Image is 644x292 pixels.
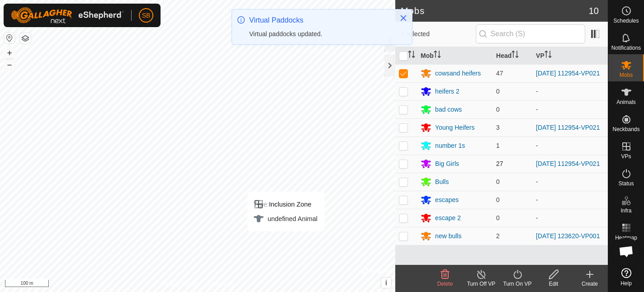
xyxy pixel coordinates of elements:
[612,127,639,132] span: Neckbands
[435,177,449,187] div: Bulls
[613,238,640,265] div: Open chat
[532,191,608,209] td: -
[589,4,599,18] span: 10
[162,280,196,288] a: Privacy Policy
[535,280,572,288] div: Edit
[408,52,415,59] p-sorticon: Activate to sort
[249,15,390,26] div: Virtual Paddocks
[499,280,535,288] div: Turn On VP
[435,87,459,96] div: heifers 2
[401,29,476,39] span: 1 selected
[536,160,600,167] a: [DATE] 112954-VP021
[532,82,608,100] td: -
[435,105,462,114] div: bad cows
[496,214,500,221] span: 0
[463,280,499,288] div: Turn Off VP
[536,70,600,77] a: [DATE] 112954-VP021
[496,124,500,131] span: 3
[435,141,465,151] div: number 1s
[434,52,441,59] p-sorticon: Activate to sort
[621,154,631,159] span: VPs
[496,70,503,77] span: 47
[532,209,608,227] td: -
[536,232,600,240] a: [DATE] 123620-VP001
[532,137,608,155] td: -
[532,100,608,118] td: -
[401,5,589,16] h2: Mobs
[11,7,124,24] img: Gallagher Logo
[435,195,459,205] div: escapes
[615,235,637,240] span: Heatmap
[437,281,453,287] span: Delete
[613,18,639,24] span: Schedules
[496,160,503,167] span: 27
[496,178,500,185] span: 0
[620,72,633,78] span: Mobs
[620,281,632,286] span: Help
[496,142,500,149] span: 1
[496,232,500,240] span: 2
[435,213,461,223] div: escape 2
[532,173,608,191] td: -
[536,124,600,131] a: [DATE] 112954-VP021
[249,29,390,39] div: Virtual paddocks updated.
[492,47,532,65] th: Head
[4,33,15,43] button: Reset Map
[476,24,585,43] input: Search (S)
[253,199,317,210] div: Inclusion Zone
[381,278,391,288] button: i
[435,123,474,132] div: Young Heifers
[417,47,492,65] th: Mob
[435,159,459,169] div: Big Girls
[4,47,15,58] button: +
[511,52,519,59] p-sorticon: Activate to sort
[620,208,631,213] span: Infra
[385,279,387,287] span: i
[618,181,634,186] span: Status
[532,47,608,65] th: VP
[20,33,31,44] button: Map Layers
[253,213,317,224] div: undefined Animal
[435,231,461,241] div: new bulls
[397,12,410,24] button: Close
[435,69,481,78] div: cowsand heifers
[207,280,233,288] a: Contact Us
[4,59,15,70] button: –
[608,264,644,290] a: Help
[572,280,608,288] div: Create
[496,106,500,113] span: 0
[611,45,641,51] span: Notifications
[142,11,151,20] span: SB
[496,196,500,203] span: 0
[496,88,500,95] span: 0
[616,99,636,105] span: Animals
[545,52,552,59] p-sorticon: Activate to sort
